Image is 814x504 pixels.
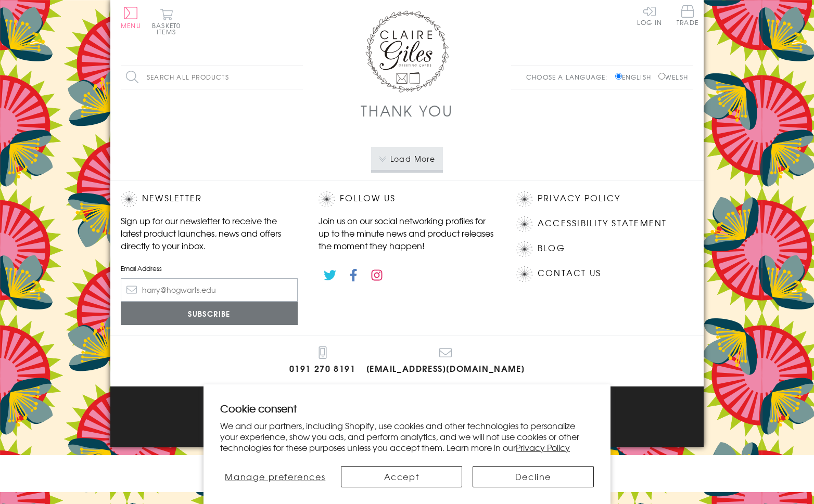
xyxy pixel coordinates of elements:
button: Basket0 items [152,8,181,35]
p: © 2025 . [121,420,693,430]
p: Choose a language: [526,72,613,82]
input: Welsh [658,73,665,80]
label: Welsh [658,72,688,82]
h1: Thank You [361,100,453,121]
a: Accessibility Statement [538,216,667,230]
a: Blog [538,241,565,255]
button: Manage preferences [220,466,330,487]
label: English [615,72,656,82]
a: Log In [637,5,662,25]
input: English [615,73,622,80]
button: Load More [371,147,443,170]
span: Trade [677,5,698,25]
h2: Follow Us [319,191,495,207]
p: Join us on our social networking profiles for up to the minute news and product releases the mome... [319,214,495,252]
a: Privacy Policy [538,191,620,205]
button: Menu [121,7,141,29]
h2: Newsletter [121,191,298,207]
input: Search all products [121,66,303,89]
input: Search [292,66,303,89]
p: Sign up for our newsletter to receive the latest product launches, news and offers directly to yo... [121,214,298,252]
label: Email Address [121,264,298,273]
span: 0 items [157,21,181,36]
a: 0191 270 8191 [289,346,356,376]
input: harry@hogwarts.edu [121,278,298,302]
button: Decline [473,466,594,487]
button: Accept [341,466,462,487]
a: [EMAIL_ADDRESS][DOMAIN_NAME] [366,346,525,376]
img: Claire Giles Greetings Cards [365,10,449,93]
span: Menu [121,21,141,30]
span: Manage preferences [225,470,325,483]
p: We and our partners, including Shopify, use cookies and other technologies to personalize your ex... [220,420,594,453]
a: Privacy Policy [516,441,570,454]
a: Trade [677,5,698,28]
h2: Cookie consent [220,401,594,416]
a: Contact Us [538,266,601,280]
input: Subscribe [121,302,298,325]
